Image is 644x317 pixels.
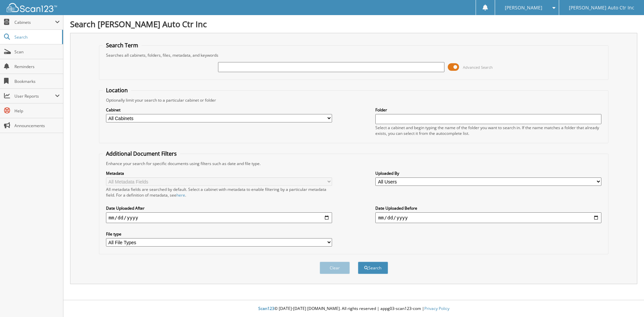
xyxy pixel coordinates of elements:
[103,150,180,157] legend: Additional Document Filters
[375,205,601,211] label: Date Uploaded Before
[103,97,605,103] div: Optionally limit your search to a particular cabinet or folder
[176,192,185,198] a: here
[14,108,60,114] span: Help
[14,49,60,55] span: Scan
[424,306,449,311] a: Privacy Policy
[70,18,637,30] h1: Search [PERSON_NAME] Auto Ctr Inc
[103,52,605,58] div: Searches all cabinets, folders, files, metadata, and keywords
[258,306,274,311] span: Scan123
[14,123,60,128] span: Announcements
[103,161,605,166] div: Enhance your search for specific documents using filters such as date and file type.
[106,205,332,211] label: Date Uploaded After
[375,212,601,223] input: end
[106,107,332,113] label: Cabinet
[14,34,59,40] span: Search
[375,170,601,176] label: Uploaded By
[106,187,332,198] div: All metadata fields are searched by default. Select a cabinet with metadata to enable filtering b...
[375,125,601,136] div: Select a cabinet and begin typing the name of the folder you want to search in. If the name match...
[358,262,388,274] button: Search
[505,6,542,10] span: [PERSON_NAME]
[14,19,55,25] span: Cabinets
[14,64,60,69] span: Reminders
[463,65,493,70] span: Advanced Search
[103,87,131,94] legend: Location
[103,42,142,49] legend: Search Term
[14,78,60,84] span: Bookmarks
[106,212,332,223] input: start
[320,262,350,274] button: Clear
[106,170,332,176] label: Metadata
[63,301,644,317] div: © [DATE]-[DATE] [DOMAIN_NAME]. All rights reserved | appg03-scan123-com |
[14,93,55,99] span: User Reports
[569,6,634,10] span: [PERSON_NAME] Auto Ctr Inc
[106,231,332,237] label: File type
[375,107,601,113] label: Folder
[7,3,57,12] img: scan123-logo-white.svg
